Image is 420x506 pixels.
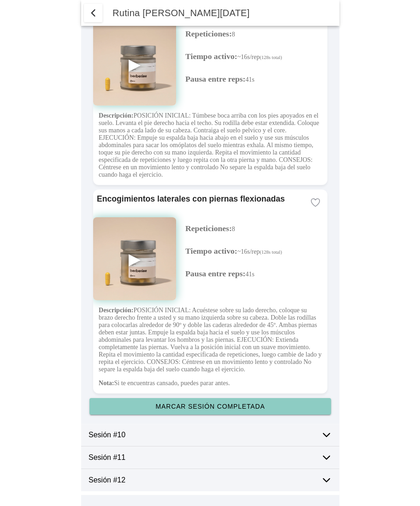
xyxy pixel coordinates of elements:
span: Repeticiones: [185,29,232,38]
small: (128s total) [260,250,282,255]
p: ~16s/rep [185,246,327,256]
p: 41s [185,74,327,84]
ion-label: Sesión #12 [89,476,314,484]
p: 41s [185,269,327,279]
ion-title: Rutina [PERSON_NAME][DATE] [103,8,339,18]
strong: Descripción: [99,112,133,119]
p: ~16s/rep [185,52,327,61]
p: POSICIÓN INICIAL: Acuéstese sobre su lado derecho, coloque su brazo derecho frente a usted y su m... [99,307,322,373]
span: Repeticiones: [185,224,232,233]
span: Pausa entre reps: [185,74,245,83]
ion-label: Sesión #10 [89,431,314,439]
ion-button: Marcar sesión completada [89,398,331,415]
p: Si te encuentras cansado, puedes parar antes. [99,380,322,387]
strong: Nota: [99,380,114,387]
ion-label: Sesión #11 [89,453,314,462]
span: Pausa entre reps: [185,269,245,278]
p: 8 [185,224,327,233]
span: Tiempo activo: [185,52,237,61]
small: (128s total) [260,55,282,60]
p: 8 [185,29,327,39]
p: POSICIÓN INICIAL: Túmbese boca arriba con los pies apoyados en el suelo. Levanta el pie derecho h... [99,112,322,179]
ion-card-title: Encogimientos laterales con piernas flexionadas [97,194,303,204]
span: Tiempo activo: [185,246,237,256]
strong: Descripción: [99,307,133,314]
